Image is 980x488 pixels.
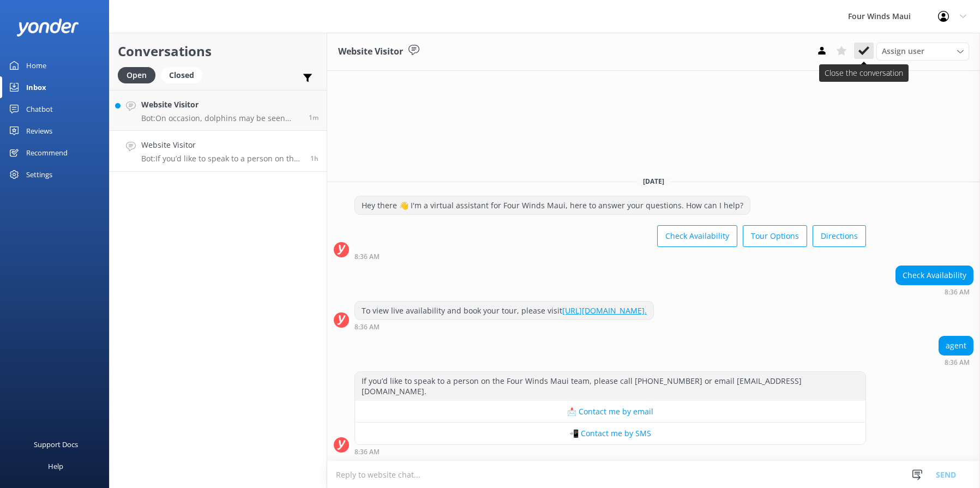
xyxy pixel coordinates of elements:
[354,324,380,330] strong: 8:36 AM
[813,225,866,247] button: Directions
[34,433,78,455] div: Support Docs
[309,113,318,122] span: Sep 05 2025 09:43am (UTC -10:00) Pacific/Honolulu
[355,372,865,401] div: If you’d like to speak to a person on the Four Winds Maui team, please call [PHONE_NUMBER] or ema...
[355,196,750,215] div: Hey there 👋 I'm a virtual assistant for Four Winds Maui, here to answer your questions. How can I...
[141,154,302,164] p: Bot: If you’d like to speak to a person on the Four Winds Maui team, please call [PHONE_NUMBER] o...
[876,43,969,60] div: Assign User
[945,289,970,296] strong: 8:36 AM
[945,359,970,366] strong: 8:36 AM
[16,19,79,37] img: yonder-white-logo.png
[354,252,866,260] div: Sep 05 2025 08:36am (UTC -10:00) Pacific/Honolulu
[26,120,52,142] div: Reviews
[354,254,380,260] strong: 8:36 AM
[939,358,973,366] div: Sep 05 2025 08:36am (UTC -10:00) Pacific/Honolulu
[118,67,155,83] div: Open
[161,69,208,81] a: Closed
[355,401,865,423] button: 📩 Contact me by email
[355,302,653,320] div: To view live availability and book your tour, please visit
[48,455,63,477] div: Help
[743,225,807,247] button: Tour Options
[636,177,671,186] span: [DATE]
[562,305,647,316] a: [URL][DOMAIN_NAME].
[939,336,973,355] div: agent
[338,45,403,59] h3: Website Visitor
[110,90,327,131] a: Website VisitorBot:On occasion, dolphins may be seen during our tours, but it is not guaranteed. ...
[26,164,52,185] div: Settings
[26,98,53,120] div: Chatbot
[882,45,924,57] span: Assign user
[26,142,68,164] div: Recommend
[310,154,318,163] span: Sep 05 2025 08:36am (UTC -10:00) Pacific/Honolulu
[161,67,202,83] div: Closed
[141,113,300,123] p: Bot: On occasion, dolphins may be seen during our tours, but it is not guaranteed. Swimming with ...
[26,55,46,76] div: Home
[118,41,318,62] h2: Conversations
[354,448,866,455] div: Sep 05 2025 08:36am (UTC -10:00) Pacific/Honolulu
[26,76,46,98] div: Inbox
[118,69,161,81] a: Open
[895,288,973,296] div: Sep 05 2025 08:36am (UTC -10:00) Pacific/Honolulu
[141,139,302,151] h4: Website Visitor
[657,225,737,247] button: Check Availability
[354,323,654,330] div: Sep 05 2025 08:36am (UTC -10:00) Pacific/Honolulu
[110,131,327,172] a: Website VisitorBot:If you’d like to speak to a person on the Four Winds Maui team, please call [P...
[355,423,865,444] button: 📲 Contact me by SMS
[354,449,380,455] strong: 8:36 AM
[896,266,973,285] div: Check Availability
[141,99,300,111] h4: Website Visitor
